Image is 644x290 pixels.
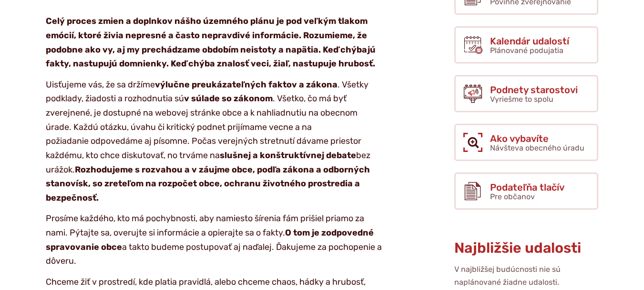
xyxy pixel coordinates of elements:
[490,133,584,144] span: Ako vybavíte
[46,212,384,269] p: Prosíme každého, kto má pochybnosti, aby namiesto šírenia fám prišiel priamo za nami. Pýtajte sa,...
[454,26,598,64] a: Kalendár udalostí Plánované podujatia
[454,172,598,210] a: Podateľňa tlačív Pre občanov
[490,36,569,46] span: Kalendár udalostí
[220,150,356,161] strong: slušnej a konštruktívnej debate
[490,85,578,95] span: Podnety starostovi
[454,240,598,256] h3: Najbližšie udalosti
[46,227,374,252] strong: O tom je zodpovedné spravovanie obce
[490,95,553,104] span: Vyriešme to spolu
[490,143,584,152] span: Návšteva obecného úradu
[155,79,337,90] strong: výlučne preukázateľných faktov a zákona
[454,263,598,289] p: V najbližšej budúcnosti nie sú naplánované žiadne udalosti.
[454,124,598,161] a: Ako vybavíte Návšteva obecného úradu
[490,46,563,55] span: Plánované podujatia
[454,75,598,112] a: Podnety starostovi Vyriešme to spolu
[184,93,273,104] strong: v súlade so zákonom
[46,164,370,203] strong: Rozhodujeme s rozvahou a v záujme obce, podľa zákona a odborných stanovísk, so zreteľom na rozpoč...
[490,192,535,201] span: Pre občanov
[46,16,376,69] strong: Celý proces zmien a doplnkov nášho územného plánu je pod veľkým tlakom emócií, ktoré živia nepres...
[490,182,564,193] span: Podateľňa tlačív
[46,78,384,205] p: Uisťujeme vás, že sa držíme . Všetky podklady, žiadosti a rozhodnutia sú . Všetko, čo má byť zver...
